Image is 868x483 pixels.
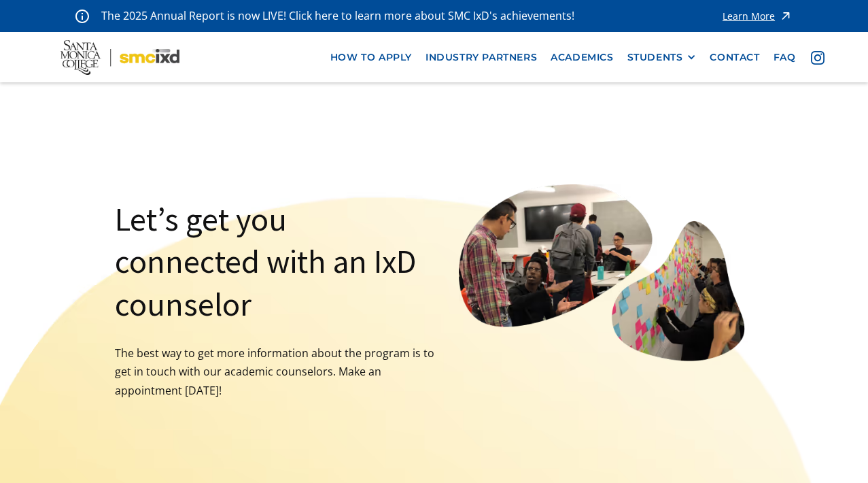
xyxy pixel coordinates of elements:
[703,45,766,70] a: contact
[627,52,697,63] div: STUDENTS
[101,7,576,25] p: The 2025 Annual Report is now LIVE! Click here to learn more about SMC IxD's achievements!
[459,184,778,388] img: image of students affinity mapping discussing with each other
[723,12,775,21] div: Learn More
[627,52,683,63] div: STUDENTS
[419,45,544,70] a: industry partners
[115,344,434,400] p: The best way to get more information about the program is to get in touch with our academic couns...
[324,45,419,70] a: how to apply
[544,45,620,70] a: Academics
[115,198,434,325] h1: Let’s get you connected with an IxD counselor
[767,45,803,70] a: faq
[60,40,179,75] img: Santa Monica College - SMC IxD logo
[811,51,824,65] img: icon - instagram
[75,9,89,23] img: icon - information - alert
[779,7,793,25] img: icon - arrow - alert
[723,7,793,25] a: Learn More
